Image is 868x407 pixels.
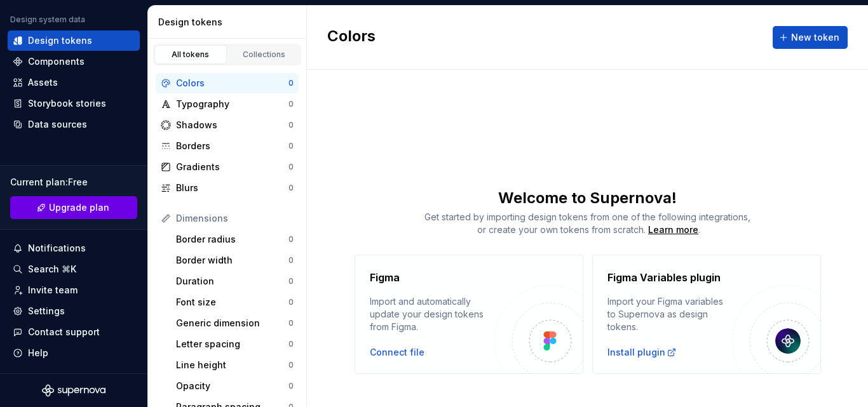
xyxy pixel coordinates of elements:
[156,115,299,135] a: Shadows0
[648,224,698,236] a: Learn more
[156,73,299,93] a: Colors0
[28,97,106,110] div: Storybook stories
[607,346,677,359] a: Install plugin
[288,183,294,193] div: 0
[28,284,78,297] div: Invite team
[171,355,299,375] a: Line height0
[233,50,296,60] div: Collections
[8,93,140,114] a: Storybook stories
[171,229,299,250] a: Border radius0
[288,255,294,265] div: 0
[176,161,288,173] div: Gradients
[171,271,299,291] a: Duration0
[288,297,294,307] div: 0
[28,242,86,255] div: Notifications
[176,119,288,131] div: Shadows
[28,263,76,276] div: Search ⌘K
[28,55,85,68] div: Components
[176,275,288,288] div: Duration
[28,118,87,131] div: Data sources
[176,140,288,152] div: Borders
[176,254,288,267] div: Border width
[156,157,299,177] a: Gradients0
[176,212,294,225] div: Dimensions
[171,334,299,354] a: Letter spacing0
[10,15,85,25] div: Design system data
[607,270,721,285] h4: Figma Variables plugin
[288,120,294,130] div: 0
[8,322,140,342] button: Contact support
[8,238,140,258] button: Notifications
[176,98,288,110] div: Typography
[28,305,65,317] div: Settings
[176,380,288,392] div: Opacity
[773,26,848,49] button: New token
[288,360,294,370] div: 0
[8,301,140,321] a: Settings
[8,280,140,300] a: Invite team
[28,34,92,47] div: Design tokens
[176,296,288,309] div: Font size
[8,30,140,51] a: Design tokens
[171,250,299,270] a: Border width0
[176,338,288,350] div: Letter spacing
[370,270,400,285] h4: Figma
[8,343,140,363] button: Help
[288,234,294,244] div: 0
[370,295,494,333] div: Import and automatically update your design tokens from Figma.
[370,346,424,359] button: Connect file
[171,292,299,312] a: Font size0
[288,318,294,328] div: 0
[288,381,294,391] div: 0
[171,376,299,396] a: Opacity0
[156,94,299,114] a: Typography0
[288,276,294,286] div: 0
[307,188,868,208] div: Welcome to Supernova!
[176,317,288,330] div: Generic dimension
[10,176,137,189] div: Current plan : Free
[28,326,100,338] div: Contact support
[176,182,288,194] div: Blurs
[156,178,299,198] a: Blurs0
[8,72,140,93] a: Assets
[424,211,750,235] span: Get started by importing design tokens from one of the following integrations, or create your own...
[171,313,299,333] a: Generic dimension0
[288,141,294,151] div: 0
[607,295,732,333] div: Import your Figma variables to Supernova as design tokens.
[8,259,140,279] button: Search ⌘K
[288,162,294,172] div: 0
[327,26,376,49] h2: Colors
[42,384,105,397] svg: Supernova Logo
[159,50,222,60] div: All tokens
[156,136,299,156] a: Borders0
[49,201,109,214] span: Upgrade plan
[8,114,140,135] a: Data sources
[288,99,294,109] div: 0
[176,77,288,90] div: Colors
[791,31,839,44] span: New token
[288,339,294,349] div: 0
[28,347,48,359] div: Help
[10,196,137,219] a: Upgrade plan
[28,76,58,89] div: Assets
[8,51,140,72] a: Components
[176,233,288,246] div: Border radius
[158,16,301,29] div: Design tokens
[288,78,294,88] div: 0
[176,359,288,371] div: Line height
